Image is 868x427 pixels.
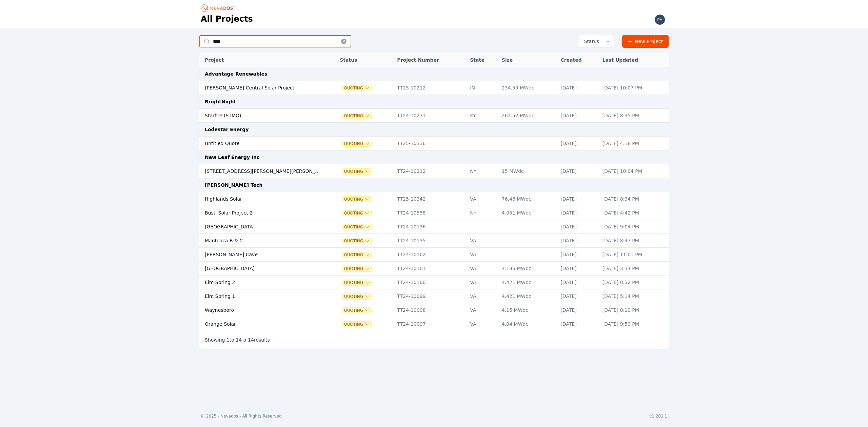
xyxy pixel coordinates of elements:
[394,317,467,331] td: TT24-10097
[199,178,669,192] td: [PERSON_NAME] Tech
[342,169,371,174] button: Quoting
[557,192,599,206] td: [DATE]
[199,95,669,109] td: BrightNight
[199,150,669,164] td: New Leaf Energy Inc
[599,220,669,234] td: [DATE] 9:04 PM
[394,53,467,67] th: Project Number
[394,81,467,95] td: TT25-10212
[342,197,371,202] button: Quoting
[199,317,669,331] tr: Orange SolarQuotingTT24-10097VA4.04 MWdc[DATE][DATE] 9:59 PM
[394,220,467,234] td: TT24-10136
[342,141,371,146] button: Quoting
[557,289,599,303] td: [DATE]
[467,262,498,276] td: VA
[342,252,371,258] span: Quoting
[467,303,498,317] td: VA
[342,224,371,230] button: Quoting
[394,192,467,206] td: TT25-10342
[199,220,326,234] td: [GEOGRAPHIC_DATA]
[342,322,371,327] span: Quoting
[199,220,669,234] tr: [GEOGRAPHIC_DATA]QuotingTT24-10136[DATE][DATE] 9:04 PM
[498,164,557,178] td: 15 MWdc
[205,337,270,343] p: Showing to of results
[557,317,599,331] td: [DATE]
[342,113,371,119] button: Quoting
[199,137,669,150] tr: Untitled QuoteQuotingTT25-10336[DATE][DATE] 4:18 PM
[498,192,557,206] td: 76.46 MWdc
[236,337,242,343] span: 14
[342,280,371,285] button: Quoting
[199,81,669,95] tr: [PERSON_NAME] Central Solar ProjectQuotingTT25-10212IN234.59 MWdc[DATE][DATE] 10:07 PM
[199,206,326,220] td: Busti Solar Project 2
[557,206,599,220] td: [DATE]
[599,276,669,289] td: [DATE] 8:32 PM
[557,248,599,262] td: [DATE]
[342,308,371,313] button: Quoting
[599,137,669,150] td: [DATE] 4:18 PM
[199,276,326,289] td: Elm Spring 2
[199,234,669,248] tr: Mantoaca B & CQuotingTT24-10135VA[DATE][DATE] 8:47 PM
[599,192,669,206] td: [DATE] 8:34 PM
[557,262,599,276] td: [DATE]
[467,53,498,67] th: State
[199,192,669,206] tr: Highlands SolarQuotingTT25-10342VA76.46 MWdc[DATE][DATE] 8:34 PM
[226,337,230,343] span: 1
[498,206,557,220] td: 4.051 MWdc
[199,109,669,123] tr: Starfire (STMO)QuotingTT24-10271KY262.52 MWdc[DATE][DATE] 8:35 PM
[199,137,326,150] td: Untitled Quote
[394,109,467,123] td: TT24-10271
[599,262,669,276] td: [DATE] 3:34 PM
[557,220,599,234] td: [DATE]
[557,303,599,317] td: [DATE]
[498,303,557,317] td: 4.15 MWdc
[467,234,498,248] td: VA
[394,164,467,178] td: TT24-10212
[394,234,467,248] td: TT24-10135
[199,192,326,206] td: Highlands Solar
[467,81,498,95] td: IN
[557,234,599,248] td: [DATE]
[467,289,498,303] td: VA
[467,206,498,220] td: NY
[394,262,467,276] td: TT24-10101
[467,164,498,178] td: NY
[199,262,669,276] tr: [GEOGRAPHIC_DATA]QuotingTT24-10101VA4.135 MWdc[DATE][DATE] 3:34 PM
[199,289,669,303] tr: Elm Spring 1QuotingTT24-10099VA4.421 MWdc[DATE][DATE] 5:14 PM
[467,192,498,206] td: VA
[581,38,599,45] span: Status
[557,81,599,95] td: [DATE]
[599,234,669,248] td: [DATE] 8:47 PM
[199,67,669,81] td: Advantage Renewables
[199,303,669,317] tr: WaynesboroQuotingTT24-10098VA4.15 MWdc[DATE][DATE] 8:19 PM
[394,248,467,262] td: TT24-10102
[578,35,614,47] button: Status
[467,109,498,123] td: KY
[394,289,467,303] td: TT24-10099
[557,109,599,123] td: [DATE]
[199,248,326,262] td: [PERSON_NAME] Cave
[599,109,669,123] td: [DATE] 8:35 PM
[394,206,467,220] td: TT24-10558
[599,53,669,67] th: Last Updated
[199,164,669,178] tr: [STREET_ADDRESS][PERSON_NAME][PERSON_NAME]QuotingTT24-10212NY15 MWdc[DATE][DATE] 10:04 PM
[599,317,669,331] td: [DATE] 9:59 PM
[557,137,599,150] td: [DATE]
[498,109,557,123] td: 262.52 MWdc
[248,337,254,343] span: 14
[342,294,371,299] button: Quoting
[342,238,371,244] button: Quoting
[342,85,371,91] button: Quoting
[498,289,557,303] td: 4.421 MWdc
[599,303,669,317] td: [DATE] 8:19 PM
[199,81,326,95] td: [PERSON_NAME] Central Solar Project
[498,317,557,331] td: 4.04 MWdc
[654,14,665,25] img: paul.mcmillan@nevados.solar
